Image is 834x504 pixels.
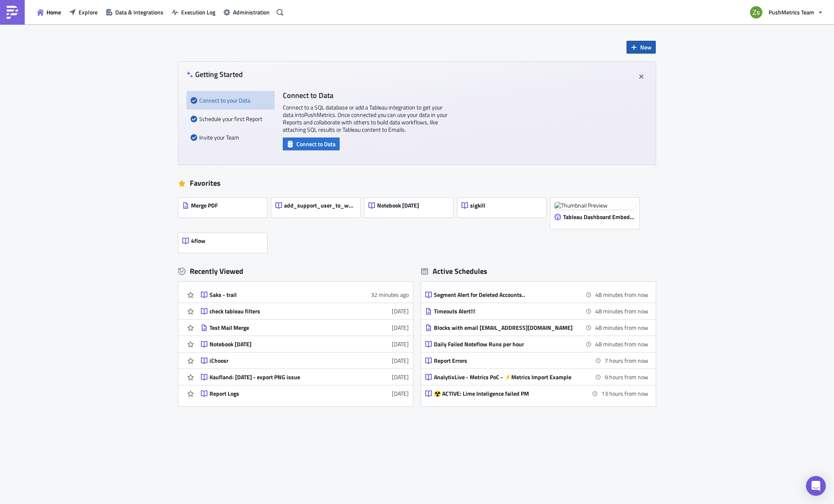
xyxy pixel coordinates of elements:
div: Invite your Team [191,128,270,147]
a: Kaufland: [DATE] - export PNG issue[DATE] [201,369,409,385]
div: Report Errors [434,357,578,364]
div: Test Mail Merge [210,324,354,331]
a: Notebook [DATE] [364,194,457,229]
a: add_support_user_to_workspace [271,194,364,229]
div: Recently Viewed [178,265,413,278]
div: Blocks with email [EMAIL_ADDRESS][DOMAIN_NAME] [434,324,578,331]
img: Avatar [749,5,763,19]
span: New [640,43,652,51]
a: Notebook [DATE][DATE] [201,336,409,352]
time: 2025-08-04T09:00:41Z [392,389,409,398]
a: iChoosr[DATE] [201,352,409,369]
a: Timeouts Alert!!!48 minutes from now [425,303,648,319]
div: Open Intercom Messenger [806,476,826,496]
span: 4flow [191,237,205,245]
div: check tableau filters [210,308,354,315]
a: sigkill [457,194,550,229]
button: Data & Integrations [102,6,168,19]
button: Explore [65,6,102,19]
span: Execution Log [181,8,215,16]
p: Connect to a SQL database or add a Tableau integration to get your data into PushMetrics . Once c... [283,104,447,133]
button: Connect to Data [283,138,340,150]
a: ☢️ ACTIVE: Lime Inteligence failed PM13 hours from now [425,385,648,401]
button: New [627,41,656,54]
span: add_support_user_to_workspace [284,202,356,209]
span: Connect to Data [296,140,335,148]
a: Saks - trail32 minutes ago [201,287,409,303]
span: sigkill [470,202,485,209]
div: Daily Failed Noteflow Runs per hour [434,341,578,348]
div: AnalytixLive - Metrics PoC - ⚡️Metrics Import Example [434,373,578,381]
span: PushMetrics Team [769,8,814,16]
a: Segment Alert for Deleted Accounts..48 minutes from now [425,287,648,303]
time: 2025-08-05T11:47:20Z [392,356,409,365]
time: 2025-08-11 19:00 [605,356,648,365]
h4: Getting Started [186,70,243,79]
span: Merge PDF [191,202,218,209]
a: Daily Failed Noteflow Runs per hour48 minutes from now [425,336,648,352]
span: Administration [233,8,270,16]
time: 2025-08-05T15:35:45Z [392,340,409,348]
button: Execution Log [168,6,219,19]
a: Connect to Data [283,139,340,147]
span: Tableau Dashboard Embed [DATE] [563,213,635,221]
time: 2025-08-11 13:00 [595,323,648,332]
div: Timeouts Alert!!! [434,308,578,315]
time: 2025-08-11 13:00 [595,307,648,315]
div: Kaufland: [DATE] - export PNG issue [210,373,354,381]
button: Home [33,6,65,19]
a: Blocks with email [EMAIL_ADDRESS][DOMAIN_NAME]48 minutes from now [425,320,648,336]
img: Thumbnail Preview [554,202,635,209]
time: 2025-08-06T08:23:21Z [392,307,409,315]
a: check tableau filters[DATE] [201,303,409,319]
span: Notebook [DATE] [377,202,419,209]
div: Saks - trail [210,291,354,299]
button: PushMetrics Team [745,3,828,21]
div: Favorites [178,177,656,189]
div: Connect to your Data [191,91,270,110]
a: AnalytixLive - Metrics PoC - ⚡️Metrics Import Example9 hours from now [425,369,648,385]
div: iChoosr [210,357,354,364]
time: 2025-08-11 13:00 [595,290,648,299]
a: Report Logs[DATE] [201,385,409,401]
span: Explore [79,8,98,16]
time: 2025-08-11 13:00 [595,340,648,348]
img: PushMetrics [6,6,19,19]
time: 2025-08-12 01:00 [601,389,648,398]
div: Report Logs [210,390,354,397]
a: Thumbnail PreviewTableau Dashboard Embed [DATE] [550,194,643,229]
div: Active Schedules [421,266,487,276]
a: 4flow [178,229,271,253]
a: Report Errors7 hours from now [425,352,648,369]
a: Test Mail Merge[DATE] [201,320,409,336]
span: Data & Integrations [115,8,163,16]
time: 2025-08-11T08:34:31Z [371,290,409,299]
time: 2025-08-05T20:05:39Z [392,323,409,332]
a: Merge PDF [178,194,271,229]
div: Segment Alert for Deleted Accounts.. [434,291,578,299]
button: Administration [219,6,274,19]
time: 2025-08-04T10:49:29Z [392,373,409,381]
h4: Connect to Data [283,91,447,100]
time: 2025-08-11 21:00 [605,373,648,381]
span: Home [47,8,61,16]
div: Schedule your first Report [191,110,270,128]
div: ☢️ ACTIVE: Lime Inteligence failed PM [434,390,578,397]
div: Notebook [DATE] [210,341,354,348]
